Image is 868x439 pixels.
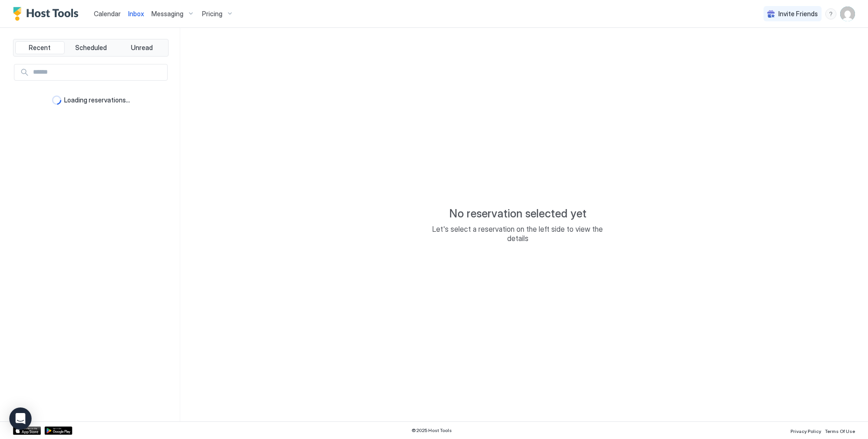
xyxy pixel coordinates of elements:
[66,41,116,54] button: Scheduled
[29,64,167,80] input: Input Field
[13,39,169,57] div: tab-group
[411,427,452,433] span: © 2025 Host Tools
[64,96,130,104] span: Loading reservations...
[117,41,166,54] button: Unread
[151,10,183,18] span: Messaging
[425,224,611,243] span: Let's select a reservation on the left side to view the details
[790,426,821,435] a: Privacy Policy
[13,7,83,21] a: Host Tools Logo
[840,6,855,21] div: User profile
[449,207,587,221] span: No reservation selected yet
[825,428,855,434] span: Terms Of Use
[778,10,818,18] span: Invite Friends
[45,426,72,435] a: Google Play Store
[94,10,121,18] span: Calendar
[75,44,107,52] span: Scheduled
[15,41,65,54] button: Recent
[29,44,51,52] span: Recent
[131,44,153,52] span: Unread
[13,426,41,435] a: App Store
[9,407,32,430] div: Open Intercom Messenger
[790,428,821,434] span: Privacy Policy
[825,8,836,19] div: menu
[94,9,121,19] a: Calendar
[202,10,222,18] span: Pricing
[128,10,144,18] span: Inbox
[825,426,855,435] a: Terms Of Use
[52,95,61,105] div: loading
[128,9,144,19] a: Inbox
